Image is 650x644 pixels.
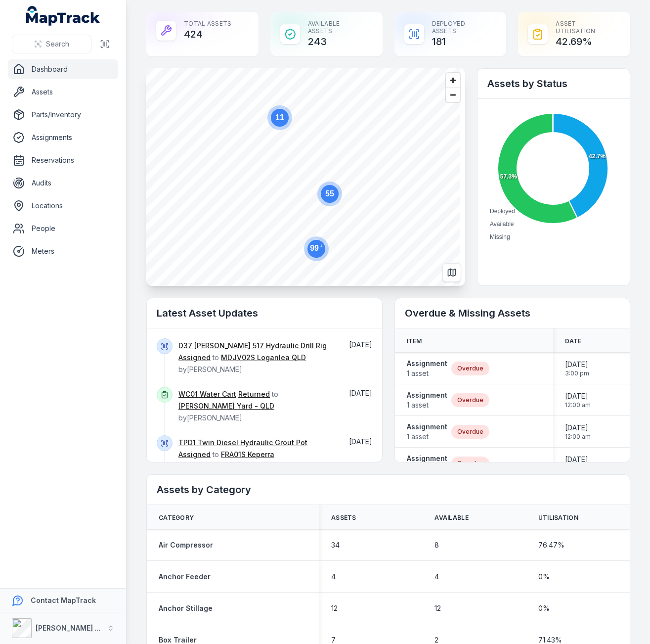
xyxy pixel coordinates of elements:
span: 4 [434,572,439,582]
h2: Assets by Category [157,483,620,497]
span: [DATE] [349,437,372,446]
time: 9/14/2025, 12:00:00 AM [565,423,591,441]
a: Audits [8,173,118,193]
span: [DATE] [349,340,372,349]
span: 4 [331,572,336,582]
time: 10/7/2025, 7:37:43 AM [349,389,372,397]
a: Parts/Inventory [8,105,118,125]
div: Overdue [451,457,489,470]
time: 7/31/2025, 12:00:00 AM [565,391,591,409]
span: [DATE] [349,389,372,397]
span: 34 [331,540,340,550]
button: Zoom in [446,73,460,88]
span: 3:00 pm [565,369,589,377]
span: [DATE] [565,391,591,401]
div: Overdue [451,393,489,407]
a: Locations [8,196,118,216]
div: Overdue [451,362,489,375]
span: Deployed [490,208,515,215]
canvas: Map [146,68,460,286]
button: Zoom out [446,88,460,102]
span: Item [407,337,422,345]
span: Available [490,221,514,228]
text: 99 [310,243,323,252]
button: Switch to Map View [442,263,461,282]
a: WC01 Water Cart [178,389,236,399]
span: 12 [331,603,338,613]
a: Assignment1 asset [407,390,447,410]
a: MapTrack [26,6,100,26]
h2: Assets by Status [487,77,620,91]
a: Assets [8,82,118,102]
span: 8 [434,540,439,550]
a: Assignments [8,128,118,147]
strong: Assignment [407,390,447,400]
span: Date [565,337,582,345]
a: Assignment1 asset [407,359,447,378]
strong: Assignment [407,454,447,463]
a: Reservations [8,150,118,170]
h2: Latest Asset Updates [157,306,372,320]
a: Anchor Feeder [159,572,211,582]
a: Assignment [407,454,447,473]
strong: Assignment [407,359,447,368]
span: 1 asset [407,368,447,378]
a: MDJV02S Loganlea QLD [221,353,306,363]
strong: Contact MapTrack [31,596,96,604]
span: to by [PERSON_NAME] [178,390,278,422]
span: 12:00 am [565,433,591,441]
a: FRA01S Keperra [221,450,274,460]
a: D37 [PERSON_NAME] 517 Hydraulic Drill Rig [178,341,327,351]
span: Search [46,39,69,49]
span: Available [434,514,469,522]
time: 9/30/2025, 3:00:00 PM [565,360,589,377]
a: [PERSON_NAME] Yard - QLD [178,401,274,411]
time: 10/7/2025, 7:40:17 AM [349,340,372,349]
a: Anchor Stillage [159,603,213,613]
span: to by [PERSON_NAME] [178,341,327,373]
text: 11 [275,113,284,122]
span: [DATE] [565,360,589,369]
span: 0 % [538,572,550,582]
a: Assigned [178,353,211,363]
text: 55 [325,189,334,198]
span: to by [PERSON_NAME] [178,438,307,470]
span: Assets [331,514,356,522]
span: 1 asset [407,432,447,442]
span: 0 % [538,603,550,613]
strong: [PERSON_NAME] Group [36,624,117,632]
a: Assignment1 asset [407,422,447,442]
a: Meters [8,241,118,261]
button: Search [12,35,91,53]
tspan: + [320,243,323,249]
time: 10/2/2025, 11:37:16 AM [349,437,372,446]
span: [DATE] [565,423,591,433]
a: Returned [238,389,270,399]
a: People [8,219,118,238]
time: 9/13/2025, 12:00:00 AM [565,455,591,472]
h2: Overdue & Missing Assets [405,306,620,320]
span: Utilisation [538,514,578,522]
span: 1 asset [407,400,447,410]
a: Air Compressor [159,540,213,550]
span: [DATE] [565,455,591,464]
a: Assigned [178,450,211,460]
span: Missing [490,233,510,240]
span: 76.47 % [538,540,564,550]
span: 12 [434,603,441,613]
div: Overdue [451,425,489,439]
strong: Assignment [407,422,447,432]
span: Category [159,514,194,522]
span: 12:00 am [565,401,591,409]
a: TPD1 Twin Diesel Hydraulic Grout Pot [178,438,307,448]
a: Dashboard [8,59,118,79]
